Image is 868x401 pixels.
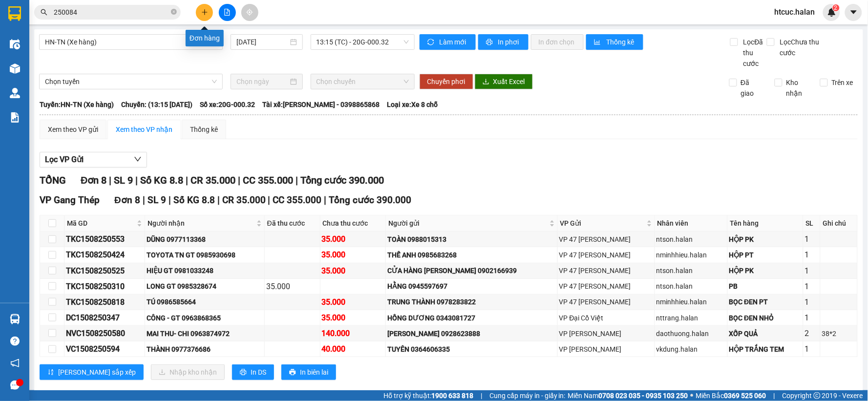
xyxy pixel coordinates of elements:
[147,281,262,292] div: LONG GT 0985328674
[594,39,602,46] span: bar-chart
[171,8,177,17] span: close-circle
[114,194,140,206] span: Đơn 8
[201,9,208,16] span: plus
[147,265,262,276] div: HIỆU GT 0981033248
[322,233,384,245] div: 35.000
[322,343,384,355] div: 40.000
[40,152,147,168] button: Lọc VP Gửi
[559,281,653,292] div: VP 47 [PERSON_NAME]
[586,34,643,50] button: bar-chartThống kê
[10,88,20,98] img: warehouse-icon
[568,390,688,401] span: Miền Nam
[10,337,20,346] span: question-circle
[236,37,288,47] input: 15/08/2025
[64,310,145,326] td: DC1508250347
[728,215,804,232] th: Tên hàng
[186,30,224,46] div: Đơn hàng
[236,76,288,87] input: Chọn ngày
[268,194,271,206] span: |
[498,37,521,47] span: In phơi
[329,194,412,206] span: Tổng cước 390.000
[47,369,54,377] span: sort-ascending
[148,218,254,229] span: Người nhận
[10,359,20,368] span: notification
[559,313,653,323] div: VP Đại Cồ Việt
[121,99,192,110] span: Chuyến: (13:15 [DATE])
[558,279,655,295] td: VP 47 Trần Khát Chân
[828,77,857,88] span: Trên xe
[531,34,584,50] button: In đơn chọn
[217,194,220,206] span: |
[431,392,473,400] strong: 1900 633 818
[241,4,258,21] button: aim
[655,215,728,232] th: Nhân viên
[478,34,529,50] button: printerIn phơi
[91,24,408,36] li: 271 - [PERSON_NAME] - [GEOGRAPHIC_DATA] - [GEOGRAPHIC_DATA]
[774,390,775,401] span: |
[300,367,328,378] span: In biên lai
[558,295,655,310] td: VP 47 Trần Khát Chân
[40,364,144,380] button: sort-ascending[PERSON_NAME] sắp xếp
[805,343,819,355] div: 1
[196,4,213,21] button: plus
[558,232,655,247] td: VP 47 Trần Khát Chân
[109,174,111,186] span: |
[147,344,262,355] div: THÀNH 0977376686
[486,39,494,46] span: printer
[387,99,438,110] span: Loại xe: Xe 8 chỗ
[171,9,177,15] span: close-circle
[45,74,217,89] span: Chọn tuyến
[821,215,858,232] th: Ghi chú
[322,265,384,277] div: 35.000
[740,37,767,69] span: Lọc Đã thu cước
[10,63,20,74] img: warehouse-icon
[10,314,20,324] img: warehouse-icon
[767,6,823,18] span: htcuc.halan
[151,364,225,380] button: downloadNhập kho nhận
[296,174,298,186] span: |
[266,280,318,293] div: 35.000
[66,312,143,324] div: DC1508250347
[322,249,384,261] div: 35.000
[387,296,556,307] div: TRUNG THÀNH 0978283822
[40,174,66,186] span: TỔNG
[805,296,819,308] div: 1
[560,218,645,229] span: VP Gửi
[489,390,566,401] span: Cung cấp máy in - giấy in:
[224,9,231,16] span: file-add
[66,265,143,277] div: TKC1508250525
[317,74,409,89] span: Chọn chuyến
[40,101,114,108] b: Tuyến: HN-TN (Xe hàng)
[114,174,133,186] span: SL 9
[45,35,217,49] span: HN-TN (Xe hàng)
[262,99,380,110] span: Tài xế: [PERSON_NAME] - 0398865868
[559,265,653,276] div: VP 47 [PERSON_NAME]
[322,312,384,324] div: 35.000
[427,39,436,46] span: sync
[48,124,98,135] div: Xem theo VP gửi
[265,215,320,232] th: Đã thu cước
[66,249,143,261] div: TKC1508250424
[219,4,236,21] button: file-add
[475,74,533,89] button: downloadXuất Excel
[729,313,802,323] div: BỌC ĐEN NHỎ
[387,265,556,276] div: CỬA HÀNG [PERSON_NAME] 0902166939
[559,234,653,245] div: VP 47 [PERSON_NAME]
[696,390,766,401] span: Miền Bắc
[559,328,653,339] div: VP [PERSON_NAME]
[54,7,169,18] input: Tìm tên, số ĐT hoặc mã đơn
[10,112,20,123] img: solution-icon
[81,174,106,186] span: Đơn 8
[41,9,47,16] span: search
[40,194,100,206] span: VP Gang Thép
[67,218,135,229] span: Mã GD
[558,247,655,263] td: VP 47 Trần Khát Chân
[147,328,262,339] div: MAI THU- CHI 0963874972
[827,8,836,17] img: icon-new-feature
[147,250,262,260] div: TOYOTA TN GT 0985930698
[833,4,840,11] sup: 2
[805,327,819,339] div: 2
[289,369,296,377] span: printer
[64,341,145,357] td: VC1508250594
[169,194,171,206] span: |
